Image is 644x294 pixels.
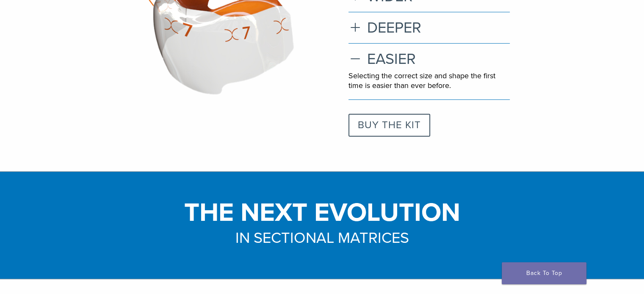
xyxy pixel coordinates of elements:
h3: IN SECTIONAL MATRICES [17,228,627,248]
a: Back To Top [502,262,586,284]
p: Selecting the correct size and shape the first time is easier than ever before. [348,71,510,91]
h3: DEEPER [348,19,510,37]
h3: EASIER [348,50,510,68]
a: BUY THE KIT [348,114,430,137]
h1: THE NEXT EVOLUTION [17,203,627,223]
